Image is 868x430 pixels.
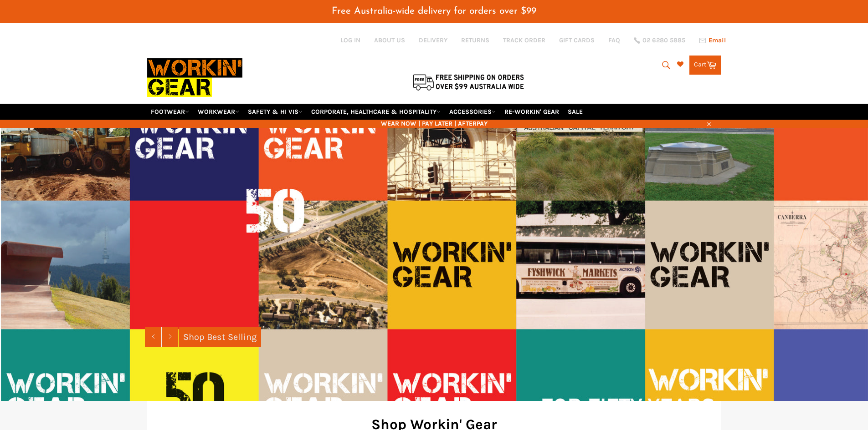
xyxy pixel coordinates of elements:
a: Email [699,37,726,44]
img: Workin Gear leaders in Workwear, Safety Boots, PPE, Uniforms. Australia's No.1 in Workwear [147,52,242,103]
a: SALE [564,104,586,120]
a: RETURNS [461,36,489,45]
a: Shop Best Selling [179,327,261,347]
a: WORKWEAR [194,104,243,120]
a: RE-WORKIN' GEAR [501,104,563,120]
a: FOOTWEAR [147,104,193,120]
span: Email [709,37,726,44]
a: SAFETY & HI VIS [244,104,306,120]
span: WEAR NOW | PAY LATER | AFTERPAY [147,119,721,128]
a: DELIVERY [419,36,447,45]
a: ACCESSORIES [446,104,499,120]
a: ABOUT US [374,36,405,45]
a: GIFT CARDS [559,36,595,45]
img: Flat $9.95 shipping Australia wide [411,72,525,91]
a: Cart [689,56,721,75]
a: 02 6280 5885 [634,37,685,44]
a: FAQ [608,36,620,45]
a: CORPORATE, HEALTHCARE & HOSPITALITY [308,104,444,120]
span: 02 6280 5885 [642,37,685,44]
a: TRACK ORDER [503,36,545,45]
span: Free Australia-wide delivery for orders over $99 [332,6,536,16]
a: Log in [340,36,360,44]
